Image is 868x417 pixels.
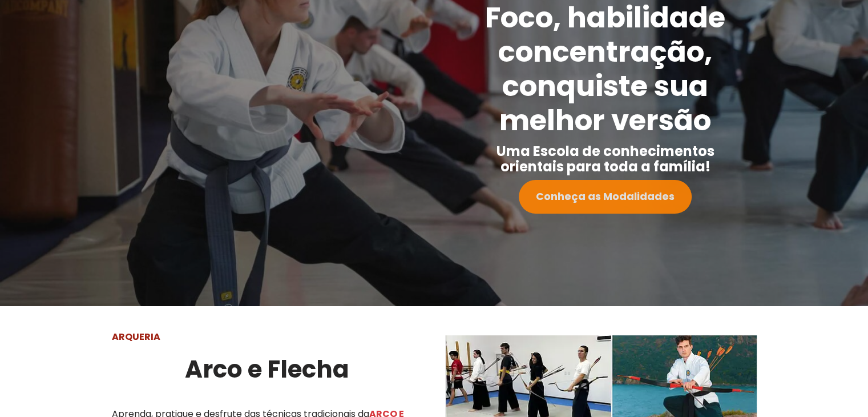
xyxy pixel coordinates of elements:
strong: Arco e Flecha [185,352,349,386]
strong: ARQUERIA [112,330,160,343]
strong: Conheça as Modalidades [536,189,675,203]
strong: Uma Escola de conhecimentos orientais para toda a família! [496,142,714,176]
a: Conheça as Modalidades [519,180,692,214]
